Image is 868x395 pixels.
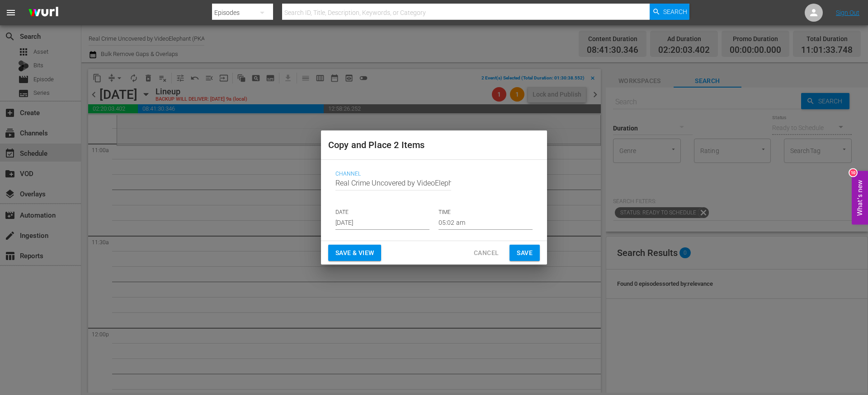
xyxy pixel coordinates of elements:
button: Open Feedback Widget [852,171,868,224]
img: ans4CAIJ8jUAAAAAAAAAAAAAAAAAAAAAAAAgQb4GAAAAAAAAAAAAAAAAAAAAAAAAJMjXAAAAAAAAAAAAAAAAAAAAAAAAgAT5G... [22,2,65,23]
button: Cancel [467,245,506,261]
p: DATE [335,209,429,216]
div: 10 [849,169,857,176]
button: Save [509,245,540,261]
span: menu [5,7,16,18]
h2: Copy and Place 2 Items [328,138,540,152]
span: Cancel [474,247,499,259]
span: Channel [335,171,528,178]
span: Search [663,4,687,20]
a: Sign Out [836,9,859,16]
span: Save [517,247,533,259]
p: TIME [439,209,533,216]
span: Save & View [335,247,374,259]
button: Save & View [328,245,381,261]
